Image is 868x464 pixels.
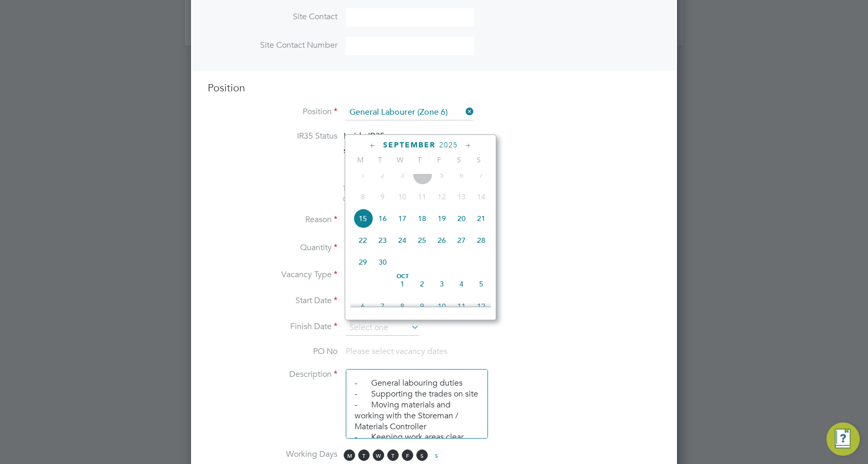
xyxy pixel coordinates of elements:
[387,449,399,461] span: T
[353,165,373,185] span: 1
[432,230,452,250] span: 26
[208,242,337,253] label: Quantity
[353,230,373,250] span: 22
[452,209,471,228] span: 20
[469,155,489,165] span: S
[350,155,370,165] span: M
[344,131,385,141] span: Inside IR35
[373,252,392,272] span: 30
[208,369,337,380] label: Description
[429,155,449,165] span: F
[431,449,442,461] span: S
[373,449,384,461] span: W
[208,269,337,280] label: Vacancy Type
[208,321,337,332] label: Finish Date
[353,296,373,316] span: 6
[471,165,491,185] span: 7
[353,252,373,272] span: 29
[358,449,370,461] span: T
[402,449,413,461] span: F
[373,209,392,228] span: 16
[373,296,392,316] span: 7
[412,274,432,294] span: 2
[452,187,471,207] span: 13
[412,296,432,316] span: 9
[344,147,439,155] strong: Status Determination Statement
[392,209,412,228] span: 17
[412,187,432,207] span: 11
[343,184,483,202] span: The status determination for this position can be updated after creating the vacancy
[346,105,474,120] input: Search for...
[208,131,337,142] label: IR35 Status
[452,165,471,185] span: 6
[392,165,412,185] span: 3
[373,230,392,250] span: 23
[392,296,412,316] span: 8
[208,214,337,225] label: Reason
[826,422,860,456] button: Engage Resource Center
[410,155,429,165] span: T
[373,187,392,207] span: 9
[208,40,337,51] label: Site Contact Number
[392,274,412,279] span: Oct
[412,165,432,185] span: 4
[392,274,412,294] span: 1
[370,155,390,165] span: T
[392,187,412,207] span: 10
[471,230,491,250] span: 28
[346,320,419,336] input: Select one
[390,155,410,165] span: W
[346,346,447,357] span: Please select vacancy dates
[412,230,432,250] span: 25
[373,165,392,185] span: 2
[416,449,428,461] span: S
[452,230,471,250] span: 27
[208,81,660,94] h3: Position
[208,346,337,357] label: PO No
[344,449,355,461] span: M
[432,209,452,228] span: 19
[412,209,432,228] span: 18
[432,165,452,185] span: 5
[471,187,491,207] span: 14
[432,187,452,207] span: 12
[208,106,337,117] label: Position
[383,141,436,149] span: September
[392,230,412,250] span: 24
[449,155,469,165] span: S
[353,187,373,207] span: 8
[353,209,373,228] span: 15
[452,296,471,316] span: 11
[471,296,491,316] span: 12
[208,295,337,306] label: Start Date
[208,449,337,460] label: Working Days
[471,274,491,294] span: 5
[208,11,337,22] label: Site Contact
[439,141,458,149] span: 2025
[432,296,452,316] span: 10
[471,209,491,228] span: 21
[432,274,452,294] span: 3
[452,274,471,294] span: 4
